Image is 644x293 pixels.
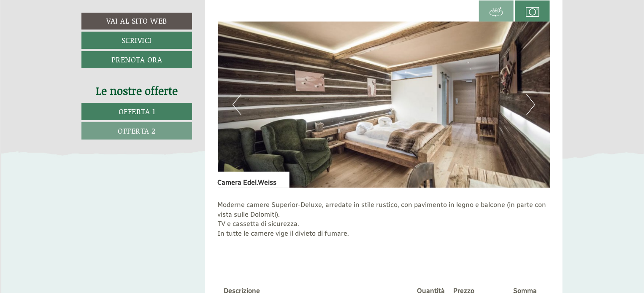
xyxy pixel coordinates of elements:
a: Scrivici [81,32,192,49]
button: Previous [233,94,241,115]
div: Le nostre offerte [81,83,192,99]
p: Moderne camere Superior-Deluxe, arredate in stile rustico, con pavimento in legno e balcone (in p... [218,200,550,248]
div: Camera Edel.Weiss [218,172,290,188]
a: Prenota ora [81,51,192,68]
img: 360-grad.svg [490,5,503,19]
button: Next [526,94,535,115]
a: Vai al sito web [81,13,192,30]
img: image [218,22,550,188]
img: camera.svg [526,5,539,19]
span: Offerta 2 [118,125,156,136]
span: Offerta 1 [119,106,155,117]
